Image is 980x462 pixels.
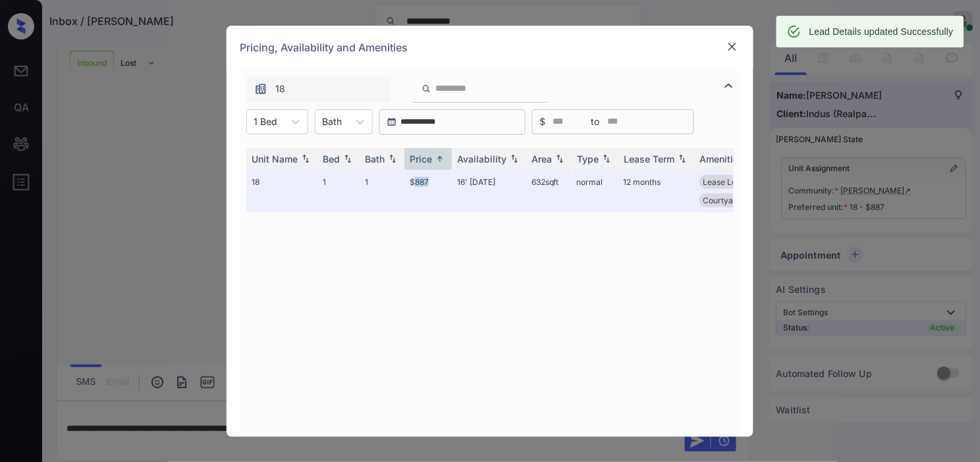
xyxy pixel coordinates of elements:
td: 1 [317,170,360,213]
img: sorting [508,154,521,163]
div: Pricing, Availability and Amenities [227,26,753,69]
span: Lease Lock [703,177,746,187]
td: 18 [246,170,317,213]
td: 12 months [618,170,694,213]
div: Amenities [699,153,744,165]
div: Unit Name [252,153,298,165]
div: Type [577,153,599,165]
img: sorting [386,154,399,163]
div: Bath [365,153,385,165]
span: to [591,115,600,129]
img: sorting [433,154,447,164]
img: icon-zuma [254,82,267,95]
div: Area [531,153,552,165]
img: sorting [676,154,689,163]
div: Price [410,153,432,165]
div: Availability [457,153,506,165]
img: sorting [600,154,613,163]
td: 16' [DATE] [452,170,526,213]
img: sorting [299,154,312,163]
img: icon-zuma [422,83,431,95]
span: Courtyard view [703,195,761,205]
img: sorting [341,154,354,163]
div: Lead Details updated Successfully [809,20,954,43]
span: 18 [275,82,285,96]
div: Lease Term [624,153,674,165]
span: $ [539,115,545,129]
td: 1 [360,170,404,213]
td: 632 sqft [526,170,572,213]
div: Bed [323,153,340,165]
img: close [726,40,739,53]
img: sorting [553,154,566,163]
td: normal [572,170,618,213]
img: icon-zuma [721,78,737,93]
td: $887 [404,170,452,213]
